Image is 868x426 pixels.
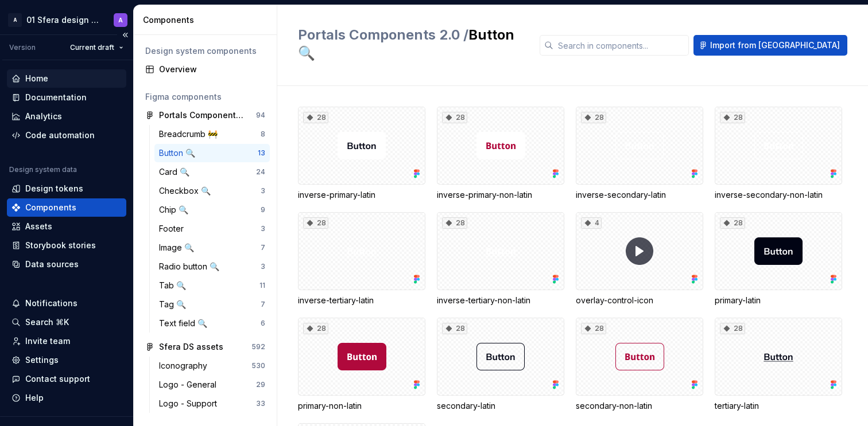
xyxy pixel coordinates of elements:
div: 530 [251,361,265,370]
div: 28 [442,217,467,229]
a: Text field 🔍6 [154,314,270,333]
div: primary-non-latin [298,400,425,412]
div: 28primary-latin [715,212,842,306]
a: Logo - Support33 [154,394,270,413]
button: Import from [GEOGRAPHIC_DATA] [693,35,847,56]
div: 28inverse-secondary-latin [576,107,703,201]
div: Assets [25,221,52,232]
button: Notifications [7,294,126,312]
div: inverse-secondary-latin [576,189,703,201]
a: Overview [141,60,270,79]
input: Search in components... [553,35,689,56]
div: primary-latin [715,295,842,306]
div: 28 [303,112,328,123]
div: Logo - General [159,379,221,390]
a: Tag 🔍7 [154,295,270,314]
div: 28tertiary-latin [715,318,842,412]
div: Settings [25,354,59,366]
a: Checkbox 🔍3 [154,182,270,200]
div: 28 [442,323,467,334]
span: Portals Components 2.0 / [298,26,468,43]
div: Components [25,202,76,213]
a: Breadcrumb 🚧8 [154,125,270,143]
div: 28inverse-secondary-non-latin [715,107,842,201]
div: 28 [581,112,606,123]
div: 28 [442,112,467,123]
div: Version [9,43,36,52]
button: A01 Sfera design systemA [2,7,131,32]
div: inverse-secondary-non-latin [715,189,842,201]
div: 28 [720,112,745,123]
div: Footer [159,223,188,235]
a: Iconography530 [154,357,270,375]
div: overlay-control-icon [576,295,703,306]
a: Sfera DS assets592 [141,338,270,356]
div: inverse-tertiary-non-latin [437,295,564,306]
div: 28 [581,323,606,334]
span: Current draft [70,43,114,52]
div: 11 [259,281,265,290]
div: tertiary-latin [715,400,842,412]
a: Tab 🔍11 [154,276,270,295]
div: Design system data [9,165,77,174]
div: Search ⌘K [25,316,69,328]
a: Analytics [7,107,126,126]
div: 28 [303,217,328,229]
div: 33 [256,399,265,408]
div: A [8,13,22,27]
div: Code automation [25,130,95,141]
div: Iconography [159,360,212,372]
a: Settings [7,351,126,369]
div: Design system components [145,45,265,57]
div: Storybook stories [25,240,96,251]
div: Button 🔍 [159,147,200,159]
div: Portals Components 2.0 [159,110,245,121]
div: Components [143,14,272,26]
a: Chip 🔍9 [154,201,270,219]
button: Contact support [7,370,126,388]
button: Current draft [65,40,129,56]
a: Data sources [7,255,126,273]
div: Invite team [25,335,70,347]
div: secondary-latin [437,400,564,412]
div: inverse-primary-latin [298,189,425,201]
div: Image 🔍 [159,242,199,253]
div: Tab 🔍 [159,280,191,291]
div: 4 [581,217,602,229]
div: 01 Sfera design system [26,14,100,26]
button: Search ⌘K [7,313,126,331]
a: Documentation [7,88,126,107]
div: Tag 🔍 [159,299,191,310]
div: 7 [261,243,265,252]
div: 8 [261,130,265,139]
a: Home [7,69,126,88]
div: inverse-tertiary-latin [298,295,425,306]
div: 6 [261,319,265,328]
div: Overview [159,64,265,75]
div: Analytics [25,111,62,122]
a: Code automation [7,126,126,144]
a: Assets [7,217,126,236]
a: Storybook stories [7,236,126,255]
div: 28inverse-tertiary-latin [298,212,425,306]
div: Sfera DS assets [159,341,223,353]
div: 28inverse-primary-latin [298,107,425,201]
div: 4overlay-control-icon [576,212,703,306]
div: Documentation [25,92,87,103]
div: 28 [720,323,745,334]
a: Image 🔍7 [154,239,270,257]
div: 592 [251,342,265,351]
div: 7 [261,300,265,309]
div: 29 [256,380,265,389]
div: Radio button 🔍 [159,261,224,272]
div: 3 [261,224,265,233]
div: Card 🔍 [159,166,194,178]
a: Logo - General29 [154,376,270,394]
div: 28inverse-primary-non-latin [437,107,564,201]
div: secondary-non-latin [576,400,703,412]
div: 3 [261,186,265,196]
div: Text field 🔍 [159,318,212,329]
div: Data sources [25,259,79,270]
div: 28 [303,323,328,334]
div: 94 [256,111,265,120]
